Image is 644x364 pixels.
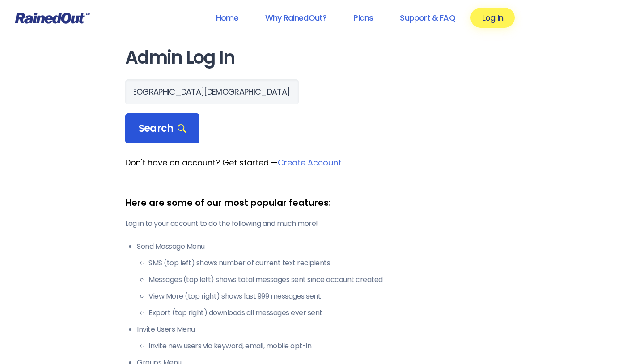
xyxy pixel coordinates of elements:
h1: Admin Log In [125,48,519,68]
li: View More (top right) shows last 999 messages sent [148,291,519,302]
p: Log in to your account to do the following and much more! [125,218,519,229]
a: Home [204,8,250,28]
li: Invite new users via keyword, email, mobile opt-in [148,341,519,351]
li: Send Message Menu [137,241,519,318]
li: Export (top right) downloads all messages ever sent [148,308,519,318]
input: Search Orgs… [125,79,299,104]
div: Here are some of our most popular features: [125,196,519,209]
li: SMS (top left) shows number of current text recipients [148,258,519,269]
li: Invite Users Menu [137,324,519,351]
a: Create Account [278,157,341,168]
div: Search [125,113,199,144]
a: Log In [470,8,515,28]
li: Messages (top left) shows total messages sent since account created [148,274,519,285]
span: Search [139,122,186,135]
a: Why RainedOut? [254,8,339,28]
a: Plans [342,8,385,28]
a: Support & FAQ [388,8,466,28]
